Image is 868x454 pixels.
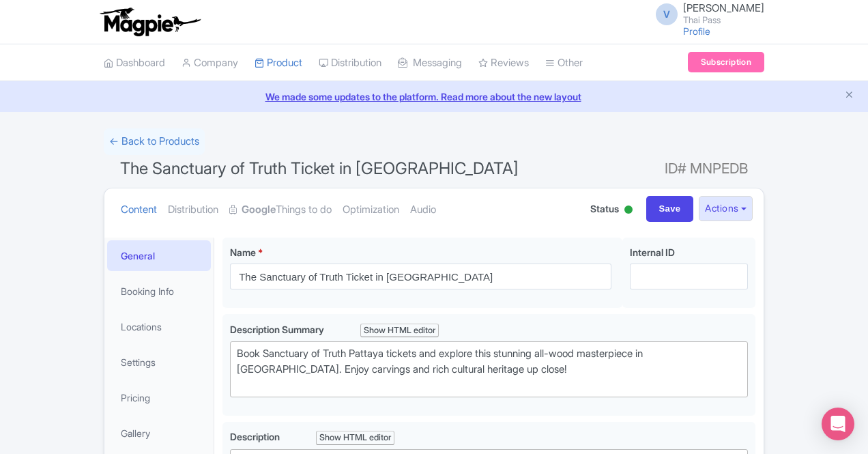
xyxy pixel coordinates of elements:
span: Description Summary [230,324,326,335]
a: Gallery [107,418,211,449]
a: Settings [107,347,211,378]
button: Actions [699,196,753,221]
a: V [PERSON_NAME] Thai Pass [648,3,764,25]
small: Thai Pass [683,16,764,25]
a: Dashboard [104,44,165,82]
div: Active [622,200,635,221]
span: Name [230,246,256,258]
span: ID# MNPEDB [665,155,748,182]
span: Description [230,431,282,442]
div: Show HTML editor [316,431,394,445]
div: Show HTML editor [360,324,439,338]
a: Audio [410,188,436,231]
a: Other [545,44,583,82]
a: Distribution [319,44,381,82]
a: Locations [107,311,211,342]
span: Internal ID [630,246,675,258]
a: Profile [683,25,710,37]
a: General [107,240,211,271]
a: Distribution [168,188,218,231]
a: GoogleThings to do [229,188,332,231]
img: logo-ab69f6fb50320c5b225c76a69d11143b.png [97,7,203,37]
span: Status [590,201,619,216]
a: Pricing [107,382,211,413]
span: V [656,3,678,25]
div: Open Intercom Messenger [822,408,854,440]
a: Messaging [398,44,462,82]
a: Content [121,188,157,231]
a: Company [182,44,238,82]
a: Optimization [343,188,399,231]
a: Subscription [688,52,764,72]
input: Save [646,196,694,222]
a: Reviews [478,44,529,82]
button: Close announcement [844,88,854,104]
div: Book Sanctuary of Truth Pattaya tickets and explore this stunning all-wood masterpiece in [GEOGRA... [237,346,741,393]
span: [PERSON_NAME] [683,1,764,14]
a: Product [255,44,302,82]
a: ← Back to Products [104,128,205,155]
a: Booking Info [107,276,211,307]
strong: Google [242,202,276,218]
span: The Sanctuary of Truth Ticket in [GEOGRAPHIC_DATA] [120,158,519,178]
a: We made some updates to the platform. Read more about the new layout [8,89,860,104]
